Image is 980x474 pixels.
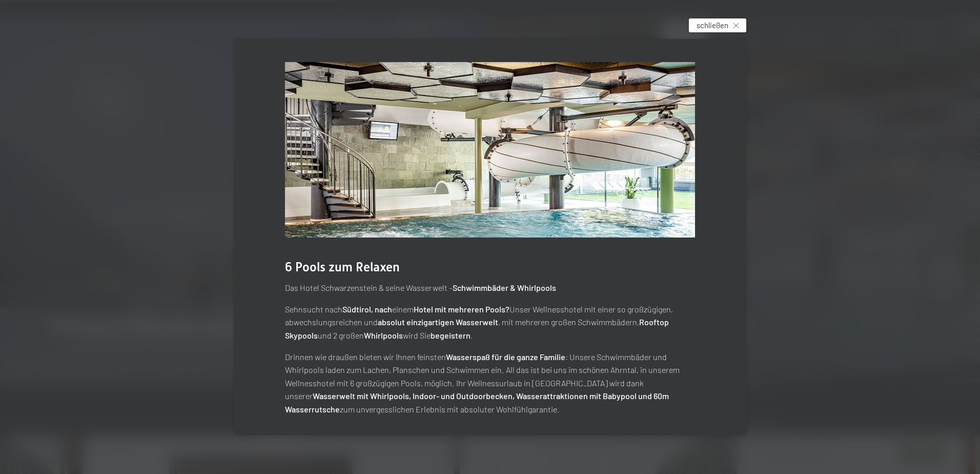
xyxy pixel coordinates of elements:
[378,317,498,327] strong: absolut einzigartigen Wasserwelt
[453,283,556,292] strong: Schwimmbäder & Whirlpools
[342,304,392,314] strong: Südtirol, nach
[285,350,695,416] p: Drinnen wie draußen bieten wir Ihnen feinsten : Unsere Schwimmbäder und Whirlpools laden zum Lach...
[285,303,695,342] p: Sehnsucht nach einem Unser Wellnesshotel mit einer so großzügigen, abwechslungsreichen und , mit ...
[285,62,695,238] img: Urlaub - Schwimmbad - Sprudelbänke - Babybecken uvw.
[285,391,669,414] strong: Wasserwelt mit Whirlpools, Indoor- und Outdoorbecken, Wasserattraktionen mit Babypool und 60m Was...
[285,317,669,340] strong: Rooftop Skypools
[285,260,400,274] span: 6 Pools zum Relaxen
[431,330,471,340] strong: begeistern
[285,281,695,294] p: Das Hotel Schwarzenstein & seine Wasserwelt –
[414,304,509,314] strong: Hotel mit mehreren Pools?
[446,352,565,362] strong: Wasserspaß für die ganze Familie
[364,330,403,340] strong: Whirlpools
[697,20,728,31] span: schließen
